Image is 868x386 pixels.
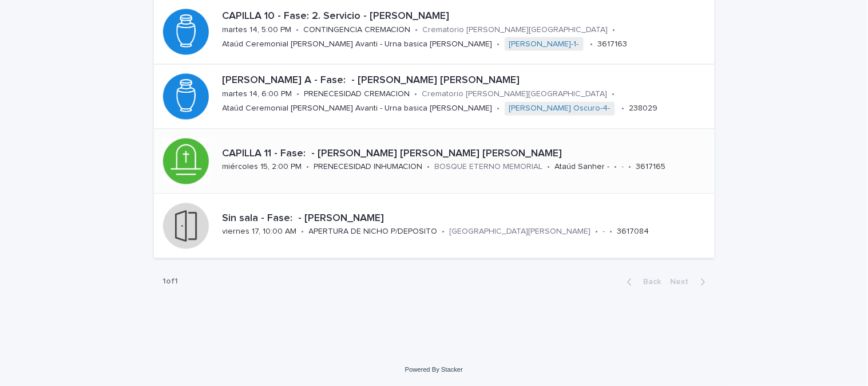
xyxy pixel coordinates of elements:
a: CAPILLA 11 - Fase: - [PERSON_NAME] [PERSON_NAME] [PERSON_NAME]miércoles 15, 2:00 PM•PRENECESIDAD ... [154,129,715,194]
p: • [497,40,500,49]
p: • [307,163,310,172]
a: [PERSON_NAME]-1- [509,40,579,49]
a: Powered By Stacker [405,367,463,373]
p: CONTINGENCIA CREMACION [304,25,411,35]
a: Sin sala - Fase: - [PERSON_NAME]viernes 17, 10:00 AM•APERTURA DE NICHO P/DEPOSITO•[GEOGRAPHIC_DAT... [154,194,715,259]
p: 3617165 [636,163,666,172]
p: miércoles 15, 2:00 PM [223,163,302,172]
p: PRENECESIDAD CREMACION [304,90,410,100]
p: • [622,104,625,114]
p: martes 14, 5:00 PM [223,25,292,35]
p: • [297,90,300,100]
p: 3617084 [617,227,649,237]
p: • [442,227,445,237]
p: Crematorio [PERSON_NAME][GEOGRAPHIC_DATA] [422,90,608,100]
p: • [615,163,617,172]
span: Next [671,278,696,286]
p: • [596,227,599,237]
p: • [296,25,299,35]
button: Back [618,277,666,287]
p: CAPILLA 11 - Fase: - [PERSON_NAME] [PERSON_NAME] [PERSON_NAME] [223,148,710,161]
p: Crematorio [PERSON_NAME][GEOGRAPHIC_DATA] [423,25,608,35]
p: [PERSON_NAME] A - Fase: - [PERSON_NAME] [PERSON_NAME] [223,75,710,88]
p: viernes 17, 10:00 AM [223,227,297,237]
p: - [603,227,605,237]
a: [PERSON_NAME] Oscuro-4- [509,104,611,114]
p: • [415,90,418,100]
p: • [610,227,613,237]
span: Back [637,278,661,286]
p: [GEOGRAPHIC_DATA][PERSON_NAME] [450,227,591,237]
p: Ataúd Sanher - [555,163,610,172]
p: • [427,163,430,172]
p: martes 14, 6:00 PM [223,90,292,100]
p: CAPILLA 10 - Fase: 2. Servicio - [PERSON_NAME] [223,10,710,23]
p: PRENECESIDAD INHUMACION [314,163,423,172]
a: [PERSON_NAME] A - Fase: - [PERSON_NAME] [PERSON_NAME]martes 14, 6:00 PM•PRENECESIDAD CREMACION•Cr... [154,65,715,129]
p: - [622,163,624,172]
p: • [497,104,500,114]
p: 3617163 [598,40,628,49]
p: • [612,90,615,100]
p: • [629,163,632,172]
p: BOSQUE ETERNO MEMORIAL [435,163,543,172]
button: Next [666,277,715,287]
p: • [302,227,304,237]
p: • [548,163,550,172]
p: 238029 [629,104,658,114]
p: • [613,25,616,35]
p: Ataúd Ceremonial [PERSON_NAME] Avanti - Urna basica [PERSON_NAME] [223,104,493,114]
p: APERTURA DE NICHO P/DEPOSITO [309,227,438,237]
p: Ataúd Ceremonial [PERSON_NAME] Avanti - Urna basica [PERSON_NAME] [223,40,493,49]
p: • [590,40,593,49]
p: Sin sala - Fase: - [PERSON_NAME] [223,213,710,226]
p: 1 of 1 [154,268,188,296]
p: • [415,25,418,35]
